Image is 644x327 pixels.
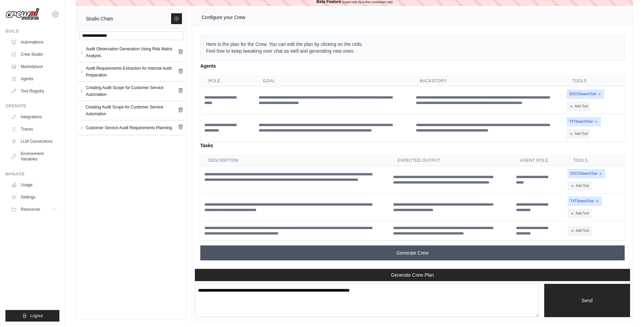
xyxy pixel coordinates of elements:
[568,209,592,218] button: Add Tool
[8,111,59,122] a: Integrations
[544,284,630,317] button: Send
[255,75,412,87] th: Goal
[8,192,59,203] a: Settings
[568,226,592,236] button: Add Tool
[8,61,59,72] a: Marketplace
[568,181,592,191] button: Add Tool
[195,269,630,281] button: Generate Crew Plan
[567,129,591,139] button: Add Tool
[200,62,625,70] h4: Agents
[8,204,59,215] button: Resources
[84,104,178,117] a: Creating Audit Scope for Customer Service Automation
[412,75,564,87] th: Backstory
[86,124,172,131] div: Customer Service Audit Requirements Planning
[5,310,59,322] button: Logout
[8,124,59,135] a: Traces
[8,86,59,97] a: Tool Registry
[567,102,591,111] button: Add Tool
[86,104,178,117] div: Creating Audit Scope for Customer Service Automation
[568,169,605,178] span: DOCXSearchTool
[200,35,625,60] p: Here is the plan for the Crew. You can edit the plan by clicking on the cells. Feel free to keep ...
[86,46,178,59] div: Audit Observation Generation Using Risk Matrix Analysis
[512,155,565,166] th: Agent Role
[565,155,625,166] th: Tools
[8,37,59,48] a: Automations
[85,65,178,79] a: Audit Requirements Extraction for Internal Audit Preparation
[567,89,604,99] span: DOCXSearchTool
[86,65,178,79] div: Audit Requirements Extraction for Internal Audit Preparation
[567,117,601,126] span: TXTSearchTool
[200,75,255,87] th: Role
[8,148,59,165] a: Environment Variables
[397,249,429,256] span: Generate Crew
[389,155,512,166] th: Expected Output
[568,196,602,206] span: TXTSearchTool
[8,73,59,84] a: Agents
[86,15,113,23] div: Studio Chats
[5,103,59,109] div: Operate
[564,75,625,87] th: Tools
[86,84,178,98] div: Creating Audit Scope for Customer Service Automation
[30,313,43,319] span: Logout
[200,141,625,150] h4: Tasks
[8,179,59,190] a: Usage
[85,123,178,132] a: Customer Service Audit Requirements Planning
[21,207,40,212] span: Resources
[8,49,59,60] a: Crew Studio
[200,155,389,166] th: Description
[5,8,39,21] img: Logo
[5,29,59,34] div: Build
[85,84,178,98] a: Creating Audit Scope for Customer Service Automation
[8,136,59,147] a: LLM Connections
[200,245,625,260] button: Generate Crew
[5,171,59,177] div: Manage
[202,13,245,21] div: Configure your Crew
[85,46,178,59] a: Audit Observation Generation Using Risk Matrix Analysis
